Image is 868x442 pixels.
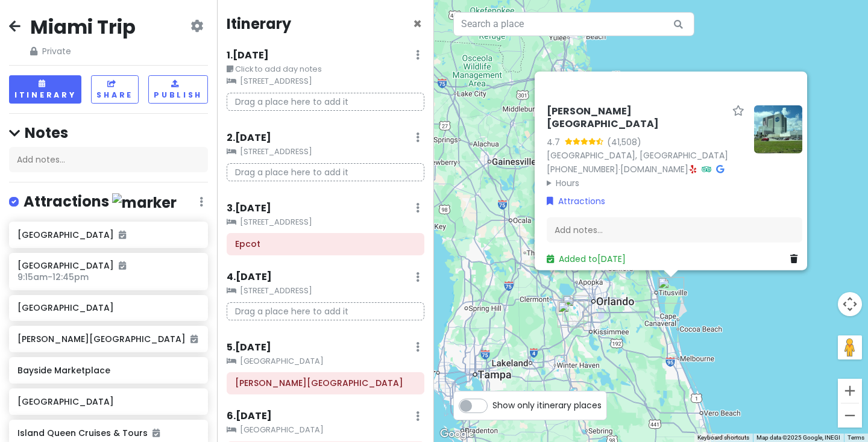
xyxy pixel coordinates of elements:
[24,192,177,212] h4: Attractions
[453,12,694,36] input: Search a place
[732,105,744,118] a: Star place
[547,253,626,265] a: Added to[DATE]
[838,403,862,428] button: Zoom out
[119,261,126,270] i: Added to itinerary
[227,163,424,182] p: Drag a place here to add it
[9,123,208,142] h4: Notes
[17,229,199,240] h6: [GEOGRAPHIC_DATA]
[227,271,272,284] h6: 4 . [DATE]
[17,260,199,271] h6: [GEOGRAPHIC_DATA]
[227,355,424,367] small: [GEOGRAPHIC_DATA]
[547,135,565,148] div: 4.7
[492,399,602,412] span: Show only itinerary places
[413,14,422,34] span: Close itinerary
[658,277,684,303] div: Kennedy Space Center Visitor Complex
[547,163,618,175] a: [PHONE_NUMBER]
[17,334,199,344] h6: [PERSON_NAME][GEOGRAPHIC_DATA]
[716,164,724,173] i: Google Maps
[17,428,199,438] h6: Island Queen Cruises & Tours
[227,132,271,145] h6: 2 . [DATE]
[547,149,728,161] a: [GEOGRAPHIC_DATA], [GEOGRAPHIC_DATA]
[697,434,749,442] button: Keyboard shortcuts
[437,426,477,442] img: Google
[235,378,416,388] h6: Kennedy Space Center Visitor Complex
[413,17,422,31] button: Close
[227,341,271,354] h6: 5 . [DATE]
[30,45,136,58] span: Private
[9,75,81,104] button: Itinerary
[227,216,424,228] small: [STREET_ADDRESS]
[119,231,126,239] i: Added to itinerary
[17,271,89,283] span: 9:15am - 12:45pm
[17,302,199,313] h6: [GEOGRAPHIC_DATA]
[9,147,208,172] div: Add notes...
[838,292,862,316] button: Map camera controls
[607,135,641,148] div: (41,508)
[558,301,584,328] div: 7700 Westgate Blvd
[235,238,416,249] h6: Epcot
[562,295,589,322] div: Epcot
[790,252,802,266] a: Delete place
[547,195,605,208] a: Attractions
[227,49,269,62] h6: 1 . [DATE]
[227,302,424,321] p: Drag a place here to add it
[227,202,271,215] h6: 3 . [DATE]
[227,146,424,158] small: [STREET_ADDRESS]
[227,285,424,297] small: [STREET_ADDRESS]
[91,75,139,104] button: Share
[227,410,272,423] h6: 6 . [DATE]
[227,75,424,87] small: [STREET_ADDRESS]
[848,434,864,441] a: Terms (opens in new tab)
[227,93,424,111] p: Drag a place here to add it
[547,105,728,131] h6: [PERSON_NAME][GEOGRAPHIC_DATA]
[547,176,744,189] summary: Hours
[153,429,160,437] i: Added to itinerary
[112,193,177,212] img: marker
[838,379,862,403] button: Zoom in
[30,14,136,40] h2: Miami Trip
[547,217,802,243] div: Add notes...
[620,163,688,175] a: [DOMAIN_NAME]
[778,72,807,101] button: Close
[190,335,198,343] i: Added to itinerary
[838,335,862,360] button: Drag Pegman onto the map to open Street View
[754,105,802,154] img: Picture of the place
[227,424,424,436] small: [GEOGRAPHIC_DATA]
[17,365,199,376] h6: Bayside Marketplace
[756,434,840,441] span: Map data ©2025 Google, INEGI
[148,75,208,104] button: Publish
[547,105,744,190] div: · ·
[227,14,291,33] h4: Itinerary
[17,396,199,407] h6: [GEOGRAPHIC_DATA]
[437,426,477,442] a: Open this area in Google Maps (opens a new window)
[702,164,711,173] i: Tripadvisor
[227,63,424,75] small: Click to add day notes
